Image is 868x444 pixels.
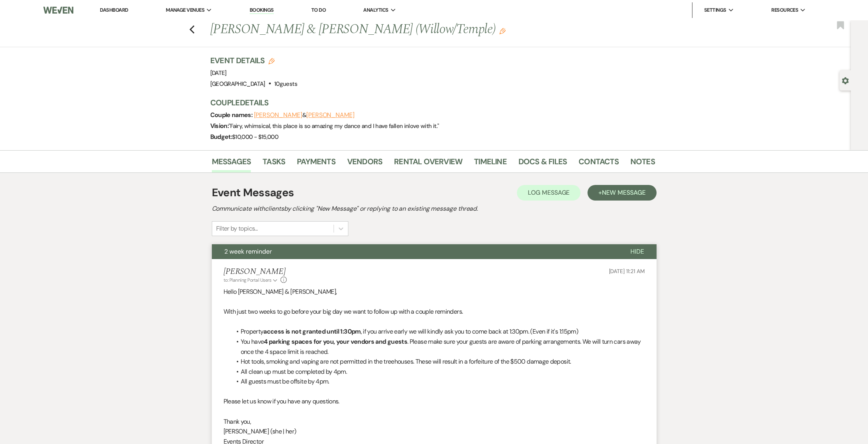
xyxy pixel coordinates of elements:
span: Vision: [210,122,229,130]
h3: Couple Details [210,97,647,108]
span: New Message [602,188,645,197]
span: Couple names: [210,111,254,119]
h1: [PERSON_NAME] & [PERSON_NAME] (Willow/Temple) [210,20,560,39]
a: Docs & Files [518,155,567,172]
a: Vendors [347,155,382,172]
h5: [PERSON_NAME] [224,267,287,277]
p: With just two weeks to go before your big day we want to follow up with a couple reminders. [224,307,645,317]
span: $10,000 - $15,000 [232,133,278,141]
span: [GEOGRAPHIC_DATA] [210,80,265,88]
p: Please let us know if you have any questions. [224,396,645,407]
button: [PERSON_NAME] [306,112,355,118]
button: 2 week reminder [212,244,618,259]
button: [PERSON_NAME] [254,112,302,118]
button: Hide [618,244,657,259]
a: Tasks [263,155,285,172]
span: Settings [704,6,726,14]
button: Log Message [517,185,580,201]
span: Manage Venues [166,6,204,14]
span: 10 guests [274,80,297,88]
li: Hot tools, smoking and vaping are not permitted in the treehouses. These will result in a forfeit... [231,357,645,367]
p: [PERSON_NAME] (she | her) [224,426,645,437]
a: Bookings [250,7,274,14]
button: Open lead details [842,76,849,84]
h3: Event Details [210,55,297,66]
span: " Fairy, whimsical, this place is so amazing my dance and I have fallen inlove with it. " [229,122,439,130]
a: Contacts [579,155,619,172]
span: & [254,111,355,119]
div: Filter by topics... [216,224,258,233]
span: Log Message [528,188,570,197]
span: [DATE] 11:21 AM [609,268,645,275]
a: Payments [297,155,335,172]
li: All clean up must be completed by 4pm. [231,367,645,377]
a: Rental Overview [394,155,462,172]
button: to: Planning Portal Users [224,277,279,284]
span: Hide [630,247,644,256]
li: Property , if you arrive early we will kindly ask you to come back at 1:30pm. (Even if it's 1:15pm) [231,327,645,337]
a: Timeline [474,155,507,172]
span: [DATE] [210,69,227,77]
h1: Event Messages [212,185,294,201]
p: Thank you, [224,417,645,427]
h2: Communicate with clients by clicking "New Message" or replying to an existing message thread. [212,204,657,213]
a: Messages [212,155,251,172]
a: To Do [311,7,326,13]
span: Analytics [363,6,388,14]
span: 2 week reminder [224,247,272,256]
strong: 4 parking spaces for you, your vendors and guests [264,337,407,346]
a: Notes [630,155,655,172]
a: Dashboard [100,7,128,13]
span: Budget: [210,133,233,141]
p: Hello [PERSON_NAME] & [PERSON_NAME], [224,287,645,297]
img: Weven Logo [43,2,73,18]
span: Resources [771,6,798,14]
li: All guests must be offsite by 4pm. [231,377,645,387]
span: to: Planning Portal Users [224,277,272,283]
button: Edit [499,27,506,34]
strong: access is not granted until 1:30pm [263,327,360,336]
button: +New Message [588,185,656,201]
li: You have . Please make sure your guests are aware of parking arrangements. We will turn cars away... [231,337,645,357]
